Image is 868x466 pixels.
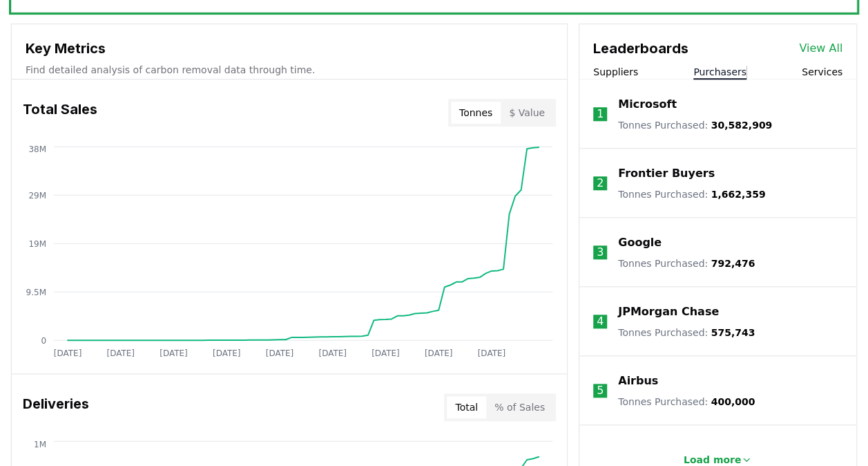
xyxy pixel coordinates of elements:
p: Tonnes Purchased : [618,326,755,339]
h3: Leaderboards [593,38,688,59]
tspan: [DATE] [372,348,400,358]
button: Suppliers [593,65,638,79]
tspan: [DATE] [106,348,135,358]
a: Airbus [618,373,658,389]
p: Tonnes Purchased : [618,395,755,409]
p: Tonnes Purchased : [618,118,772,132]
tspan: 38M [28,145,46,154]
tspan: [DATE] [54,348,82,358]
button: Purchasers [693,65,746,79]
p: 2 [597,175,604,192]
h3: Total Sales [23,99,97,127]
a: View All [799,40,842,57]
p: 4 [597,313,604,330]
tspan: [DATE] [318,348,347,358]
tspan: [DATE] [160,348,188,358]
a: JPMorgan Chase [618,304,719,320]
a: Frontier Buyers [618,165,715,182]
span: 30,582,909 [711,120,773,131]
p: 5 [597,382,604,399]
span: 575,743 [711,327,755,338]
h3: Deliveries [23,393,89,421]
p: 1 [597,106,604,122]
button: Tonnes [451,102,501,124]
h3: Key Metrics [26,38,553,59]
a: Microsoft [618,96,677,113]
span: 1,662,359 [711,189,766,200]
tspan: [DATE] [213,348,241,358]
tspan: [DATE] [425,348,453,358]
a: Google [618,234,662,251]
button: $ Value [501,102,553,124]
tspan: [DATE] [478,348,506,358]
tspan: 29M [28,190,46,200]
tspan: 1M [34,439,46,449]
span: 792,476 [711,258,755,269]
p: Tonnes Purchased : [618,187,765,201]
tspan: 19M [28,239,46,248]
span: 400,000 [711,396,755,407]
button: Total [447,396,486,418]
button: Services [802,65,842,79]
p: 3 [597,244,604,261]
tspan: [DATE] [266,348,294,358]
p: Tonnes Purchased : [618,257,755,270]
tspan: 0 [41,335,46,345]
button: % of Sales [486,396,553,418]
tspan: 9.5M [26,287,46,297]
p: Find detailed analysis of carbon removal data through time. [26,63,553,77]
